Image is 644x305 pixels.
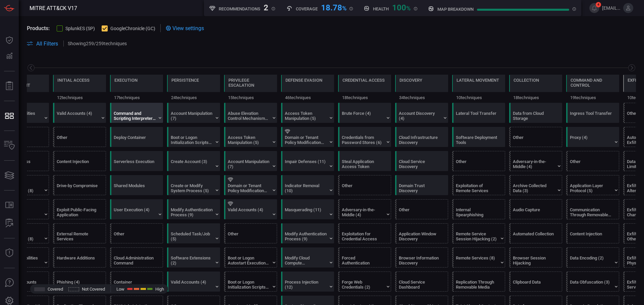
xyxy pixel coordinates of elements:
[281,175,334,195] div: T1070: Indicator Removal
[1,48,17,64] button: Detections
[342,207,384,217] div: Adversary-in-the-Middle (4)
[110,272,163,292] div: T1609: Container Administration Command (Not covered)
[513,231,555,241] div: Automated Collection
[1,108,17,124] button: MITRE - Detection Posture
[53,127,106,147] div: Other (Not covered)
[167,103,220,123] div: T1098: Account Manipulation
[110,223,163,243] div: Other (Not covered)
[456,111,498,121] div: Lateral Tool Transfer
[399,207,441,217] div: Other
[228,207,270,217] div: Valid Accounts (4)
[110,199,163,219] div: T1204: User Execution
[110,103,163,123] div: T1059: Command and Scripting Interpreter
[509,127,562,147] div: Other (Not covered)
[452,92,505,103] div: 10 techniques
[342,255,384,265] div: Forced Authentication
[281,151,334,171] div: T1562: Impair Defenses
[1,78,17,94] button: Reports
[171,78,199,83] div: Persistence
[224,151,277,171] div: T1098: Account Manipulation
[399,231,441,241] div: Application Window Discovery
[171,280,213,290] div: Valid Accounts (4)
[219,6,260,11] h5: Recommendations
[110,92,163,103] div: 17 techniques
[338,103,391,123] div: T1110: Brute Force
[570,135,612,145] div: Proxy (4)
[399,183,441,193] div: Domain Trust Discovery
[224,127,277,147] div: T1134: Access Token Manipulation
[509,151,562,171] div: T1557: Adversary-in-the-Middle (Not covered)
[395,199,448,219] div: Other (Not covered)
[566,92,619,103] div: 19 techniques
[395,223,448,243] div: T1010: Application Window Discovery (Not covered)
[224,92,277,103] div: 15 techniques
[167,75,220,103] div: TA0003: Persistence
[53,199,106,219] div: T1190: Exploit Public-Facing Application (Not covered)
[281,223,334,243] div: T1556: Modify Authentication Process
[566,151,619,171] div: Other (Not covered)
[509,272,562,292] div: T1115: Clipboard Data (Not covered)
[513,111,555,121] div: Data from Cloud Storage
[566,127,619,147] div: T1090: Proxy
[228,111,270,121] div: Abuse Elevation Control Mechanism (6)
[342,280,384,290] div: Forge Web Credentials (2)
[281,247,334,268] div: T1578: Modify Cloud Compute Infrastructure
[395,103,448,123] div: T1087: Account Discovery
[53,103,106,123] div: T1078: Valid Accounts
[338,127,391,147] div: T1555: Credentials from Password Stores
[509,92,562,103] div: 18 techniques
[566,223,619,243] div: T1659: Content Injection (Not covered)
[53,175,106,195] div: T1189: Drive-by Compromise (Not covered)
[57,159,99,169] div: Content Injection
[1,275,17,291] button: Ask Us A Question
[114,280,156,290] div: Container Administration Command
[114,231,156,241] div: Other
[342,183,384,193] div: Other
[596,2,601,7] span: 4
[228,280,270,290] div: Boot or Logon Initialization Scripts (5)
[57,183,99,193] div: Drive-by Compromise
[395,127,448,147] div: T1580: Cloud Infrastructure Discovery
[456,183,498,193] div: Exploitation of Remote Services
[224,272,277,292] div: T1037: Boot or Logon Initialization Scripts (Not covered)
[82,287,105,292] span: Not Covered
[338,247,391,268] div: T1187: Forced Authentication (Not covered)
[167,199,220,219] div: T1556: Modify Authentication Process
[224,75,277,103] div: TA0004: Privilege Escalation
[437,7,474,12] h5: map breakdown
[456,207,498,217] div: Internal Spearphishing
[373,6,389,11] h5: Health
[457,78,499,83] div: Lateral Movement
[57,207,99,217] div: Exploit Public-Facing Application
[57,231,99,241] div: External Remote Services
[452,175,505,195] div: T1210: Exploitation of Remote Services (Not covered)
[338,92,391,103] div: 18 techniques
[395,247,448,268] div: T1217: Browser Information Discovery (Not covered)
[285,78,322,83] div: Defense Evasion
[110,247,163,268] div: T1651: Cloud Administration Command (Not covered)
[513,183,555,193] div: Archive Collected Data (3)
[114,159,156,169] div: Serverless Execution
[452,127,505,147] div: T1072: Software Deployment Tools
[395,272,448,292] div: T1538: Cloud Service Dashboard (Not covered)
[1,215,17,231] button: ALERT ANALYSIS
[452,75,505,103] div: TA0008: Lateral Movement
[27,41,58,47] button: All Filters
[224,223,277,243] div: Other (Not covered)
[114,207,156,217] div: User Execution (4)
[513,135,555,145] div: Other
[167,175,220,195] div: T1543: Create or Modify System Process
[338,272,391,292] div: T1606: Forge Web Credentials (Not covered)
[57,135,99,145] div: Other
[395,175,448,195] div: T1482: Domain Trust Discovery
[399,135,441,145] div: Cloud Infrastructure Discovery
[456,255,498,265] div: Remote Services (8)
[285,255,327,265] div: Modify Cloud Compute Infrastructure (5)
[228,183,270,193] div: Domain or Tenant Policy Modification (2)
[155,287,164,292] span: High
[602,5,621,11] span: [EMAIL_ADDRESS][DOMAIN_NAME]
[285,111,327,121] div: Access Token Manipulation (5)
[264,3,268,11] div: 2
[171,255,213,265] div: Software Extensions (2)
[224,175,277,195] div: T1484: Domain or Tenant Policy Modification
